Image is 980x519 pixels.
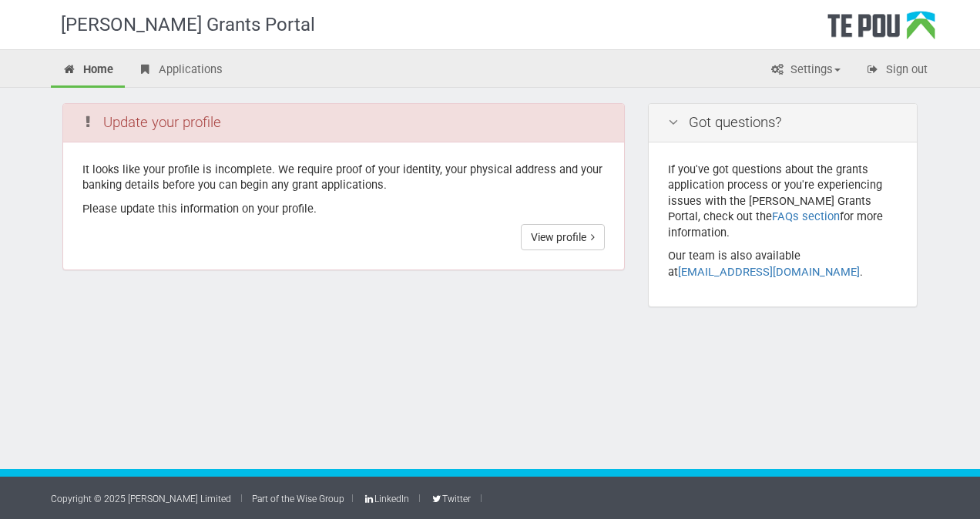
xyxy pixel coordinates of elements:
[668,162,898,241] p: If you've got questions about the grants application process or you're experiencing issues with t...
[668,248,898,280] p: Our team is also available at .
[772,209,840,223] a: FAQs section
[430,494,470,504] a: Twitter
[51,54,125,88] a: Home
[252,494,344,504] a: Part of the Wise Group
[521,224,605,250] a: View profile
[649,104,917,142] div: Got questions?
[678,265,860,279] a: [EMAIL_ADDRESS][DOMAIN_NAME]
[82,162,605,193] p: It looks like your profile is incomplete. We require proof of your identity, your physical addres...
[827,11,935,49] div: Te Pou Logo
[363,494,409,504] a: LinkedIn
[82,201,605,217] p: Please update this information on your profile.
[51,494,231,504] a: Copyright © 2025 [PERSON_NAME] Limited
[854,54,939,88] a: Sign out
[126,54,234,88] a: Applications
[758,54,852,88] a: Settings
[63,104,624,142] div: Update your profile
